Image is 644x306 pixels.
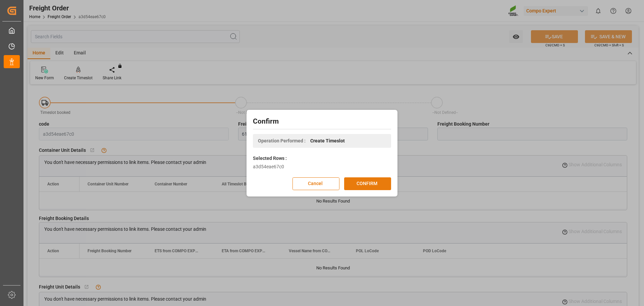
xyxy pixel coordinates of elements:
[292,177,339,190] button: Cancel
[258,137,306,144] span: Operation Performed :
[253,163,391,170] div: a3d54eae67c0
[310,137,345,144] span: Create Timeslot
[253,116,391,127] h2: Confirm
[344,177,391,190] button: CONFIRM
[253,155,287,162] label: Selected Rows :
